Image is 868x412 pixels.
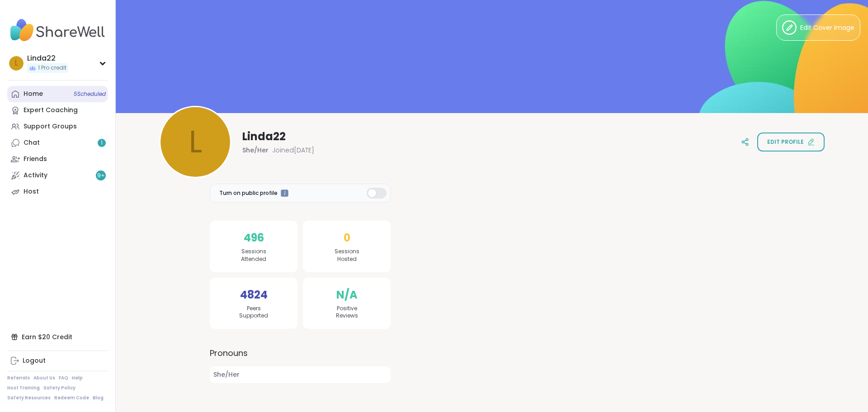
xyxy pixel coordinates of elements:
span: L [15,57,18,69]
span: 5 Scheduled [74,90,106,98]
span: 1 [101,139,103,147]
span: Edit Cover Image [800,23,854,33]
a: Redeem Code [54,395,89,401]
span: Linda22 [242,129,286,144]
a: Logout [7,353,108,369]
div: Earn $20 Credit [7,329,108,345]
a: Safety Resources [7,395,51,401]
span: N/A [336,287,358,303]
label: Pronouns [210,347,391,359]
span: Sessions Attended [241,248,266,263]
a: About Us [33,375,55,381]
a: Host Training [7,385,40,391]
div: Logout [23,356,46,365]
div: Activity [24,171,47,180]
a: Activity9+ [7,167,108,184]
span: Joined [DATE] [272,146,314,155]
span: Peers Supported [239,305,268,320]
span: 0 [344,230,350,246]
div: Chat [24,138,40,147]
a: FAQ [59,375,68,381]
a: Home5Scheduled [7,86,108,102]
div: Home [24,90,43,99]
div: Host [24,187,39,196]
a: Friends [7,151,108,167]
a: Referrals [7,375,30,381]
img: ShareWell Nav Logo [7,14,108,46]
a: Help [72,375,83,381]
button: Edit Cover Image [776,14,860,41]
span: 9 + [97,172,105,180]
span: 496 [244,230,264,246]
a: Safety Policy [43,385,75,391]
span: Sessions Hosted [335,248,359,263]
button: Edit profile [757,133,825,152]
a: Host [7,184,108,200]
span: 1 Pro credit [38,64,66,72]
div: Support Groups [24,122,77,131]
div: Linda22 [27,53,68,63]
iframe: Spotlight [281,189,288,197]
a: Expert Coaching [7,102,108,118]
span: Edit profile [767,138,804,146]
a: Blog [93,395,104,401]
span: She/Her [210,366,391,383]
span: Positive Reviews [336,305,358,320]
span: Turn on public profile [219,189,278,197]
a: Support Groups [7,118,108,135]
a: Chat1 [7,135,108,151]
div: Expert Coaching [24,106,78,115]
span: She/Her [242,146,269,155]
div: Friends [24,155,47,164]
span: 4824 [240,287,268,303]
